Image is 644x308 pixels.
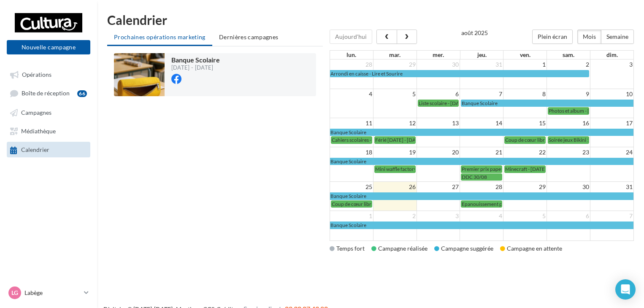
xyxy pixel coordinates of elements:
span: Arrondi en caisse - Lire et Sourire [330,70,403,77]
span: Campagnes [21,109,51,116]
span: Banque Scolaire [330,129,366,135]
button: Plein écran [532,30,573,44]
div: Open Intercom Messenger [615,279,636,300]
td: 17 [590,118,633,129]
a: Lg Labège [7,285,90,301]
span: Lg [11,289,18,297]
a: Boîte de réception66 [5,85,92,101]
a: Minecraft - [DATE] 16:14 [504,165,546,173]
a: Calendrier [5,142,92,157]
td: 29 [373,59,417,70]
span: Calendrier [21,146,49,154]
h2: août 2025 [461,30,488,36]
span: Soirée jeux Bikini 19/08 [549,137,601,143]
td: 26 [373,182,417,192]
td: 2 [373,211,417,222]
span: Boîte de réception [22,90,70,97]
span: Cahiers scolaires - [DATE] 13:58 [332,137,402,143]
td: 3 [590,59,633,70]
span: Epanouissement personnel - [DATE] 16:20 [462,201,555,207]
span: Mini waffle factory - [DATE] 14:29 [375,166,450,172]
td: 6 [547,211,590,222]
a: Coup de cœur librairie - [DATE] 16:04 [331,200,372,208]
span: DDC 30/08 [462,174,487,180]
td: 28 [330,59,373,70]
h1: Calendrier [107,14,634,26]
a: Banque Scolaire [330,192,633,200]
td: 7 [460,89,503,100]
td: 27 [417,182,460,192]
td: 29 [503,182,547,192]
span: Médiathèque [21,127,56,135]
a: DDC 30/08 [461,173,502,181]
span: Photos et album - [DATE] 13:44 [549,108,617,114]
td: 5 [503,211,547,222]
span: Premier prix papet [462,166,503,172]
td: 31 [590,182,633,192]
span: Coup de cœur librairie - [DATE] 14:11 [505,137,588,143]
span: Opérations [22,71,51,78]
span: Banque Scolaire [462,100,498,106]
td: 4 [330,89,373,100]
th: ven. [503,51,547,59]
th: jeu. [460,51,503,59]
td: 10 [590,89,633,100]
div: Temps fort [330,244,365,253]
span: Banque Scolaire [330,193,366,199]
a: Campagnes [5,105,92,120]
td: 19 [373,147,417,158]
a: Férié [DATE] - [DATE] 14:03 [374,136,416,143]
td: 30 [417,59,460,70]
div: Campagne réalisée [371,244,428,253]
div: Campagne suggérée [434,244,493,253]
td: 22 [503,147,547,158]
td: 2 [547,59,590,70]
td: 13 [417,118,460,129]
td: 20 [417,147,460,158]
a: Liste scolaire - [DATE] 13:29 [418,100,459,107]
td: 8 [503,89,547,100]
th: mar. [373,51,417,59]
a: Coup de cœur librairie - [DATE] 14:11 [504,136,546,143]
td: 25 [330,182,373,192]
a: Opérations [5,67,92,82]
a: Epanouissement personnel - [DATE] 16:20 [461,200,502,208]
a: Banque Scolaire [461,100,633,107]
td: 18 [330,147,373,158]
td: 3 [417,211,460,222]
td: 12 [373,118,417,129]
td: 24 [590,147,633,158]
span: Coup de cœur librairie - [DATE] 16:04 [332,201,414,207]
a: Mini waffle factory - [DATE] 14:29 [374,165,416,173]
td: 11 [330,118,373,129]
th: sam. [547,51,590,59]
a: Banque Scolaire [330,222,633,229]
a: Arrondi en caisse - Lire et Sourire [330,70,589,77]
td: 21 [460,147,503,158]
span: Prochaines opérations marketing [114,33,206,41]
td: 4 [460,211,503,222]
div: 66 [77,90,87,97]
span: Dernières campagnes [219,33,279,41]
a: Banque Scolaire [330,158,633,165]
td: 9 [547,89,590,100]
td: 23 [547,147,590,158]
td: 6 [417,89,460,100]
th: lun. [330,51,373,59]
a: Soirée jeux Bikini 19/08 [548,136,589,143]
span: Banque Scolaire [330,158,366,165]
div: Campagne en attente [500,244,562,253]
td: 7 [590,211,633,222]
button: Semaine [601,30,634,44]
td: 15 [503,118,547,129]
a: Photos et album - [DATE] 13:44 [548,107,589,114]
span: Minecraft - [DATE] 16:14 [505,166,560,172]
td: 1 [330,211,373,222]
button: Mois [577,30,601,44]
a: Banque Scolaire [330,129,633,136]
span: Liste scolaire - [DATE] 13:29 [419,100,480,106]
span: Banque Scolaire [171,56,220,64]
a: Médiathèque [5,123,92,138]
button: Aujourd'hui [330,30,372,44]
td: 5 [373,89,417,100]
